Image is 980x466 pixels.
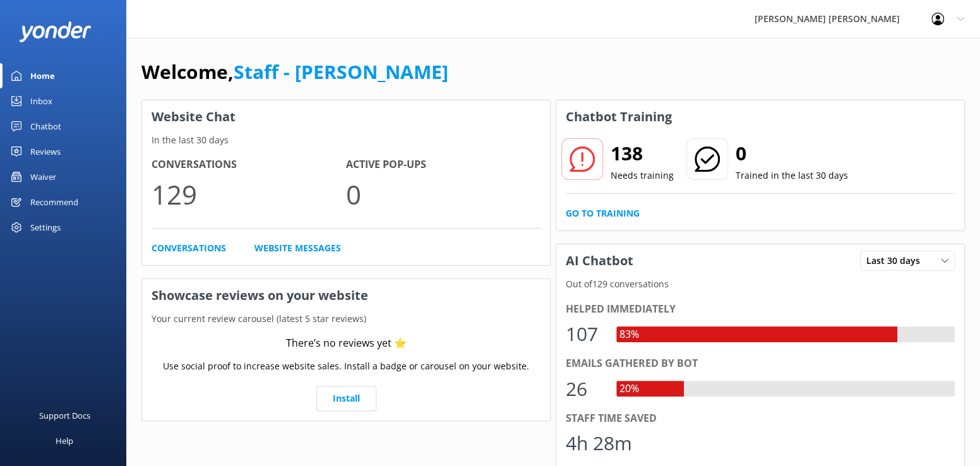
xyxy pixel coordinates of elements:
div: Inbox [30,88,52,114]
div: 20% [616,381,642,397]
h3: AI Chatbot [556,244,643,277]
p: Needs training [611,169,674,182]
div: Chatbot [30,114,61,139]
a: Website Messages [254,241,341,255]
p: Your current review carousel (latest 5 star reviews) [142,312,550,326]
img: yonder-white-logo.png [19,21,92,42]
div: 83% [616,326,642,343]
div: There’s no reviews yet ⭐ [286,335,407,352]
h2: 0 [736,138,848,169]
div: 4h 28m [566,428,632,458]
div: Settings [30,215,61,240]
h4: Active Pop-ups [346,157,541,173]
p: In the last 30 days [142,133,550,147]
p: Trained in the last 30 days [736,169,848,182]
div: Helped immediately [566,301,955,318]
div: Reviews [30,139,61,164]
p: 0 [346,173,541,215]
p: Out of 129 conversations [556,277,964,291]
h3: Chatbot Training [556,100,681,133]
div: Waiver [30,164,56,189]
h3: Showcase reviews on your website [142,279,550,312]
span: Last 30 days [866,254,928,268]
h1: Welcome, [141,57,448,87]
div: Home [30,63,55,88]
div: Emails gathered by bot [566,355,955,372]
div: Support Docs [39,403,90,428]
a: Staff - [PERSON_NAME] [234,59,448,85]
a: Conversations [152,241,226,255]
div: Recommend [30,189,78,215]
h2: 138 [611,138,674,169]
div: Help [56,428,73,453]
div: 107 [566,319,604,349]
div: Staff time saved [566,410,955,427]
a: Go to Training [566,206,640,220]
div: 26 [566,374,604,404]
p: 129 [152,173,346,215]
p: Use social proof to increase website sales. Install a badge or carousel on your website. [163,359,529,373]
h4: Conversations [152,157,346,173]
a: Install [316,386,376,411]
h3: Website Chat [142,100,550,133]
